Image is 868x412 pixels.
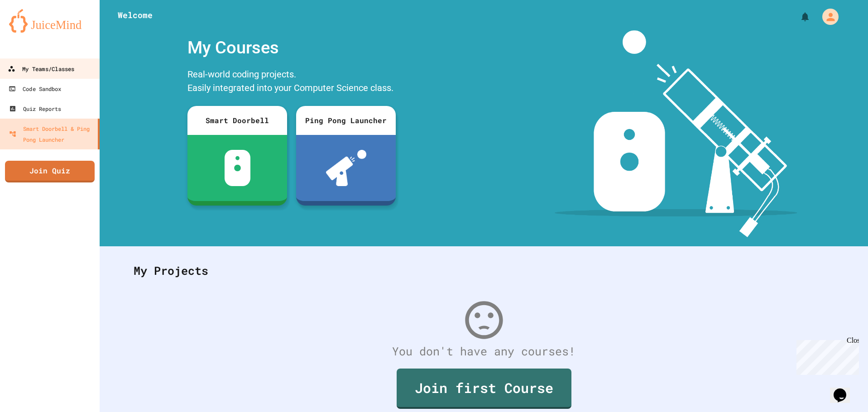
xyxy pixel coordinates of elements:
[4,4,62,57] div: Chat with us now!Close
[9,83,61,94] div: Code Sandbox
[183,30,400,65] div: My Courses
[9,103,61,114] div: Quiz Reports
[555,30,797,237] img: banner-image-my-projects.png
[793,336,859,375] iframe: chat widget
[9,123,94,145] div: Smart Doorbell & Ping Pong Launcher
[183,65,400,99] div: Real-world coding projects. Easily integrated into your Computer Science class.
[783,9,813,24] div: My Notifications
[830,376,859,403] iframe: chat widget
[397,369,571,409] a: Join first Course
[813,6,841,27] div: My Account
[125,253,843,288] div: My Projects
[187,106,287,135] div: Smart Doorbell
[5,161,95,182] a: Join Quiz
[296,106,396,135] div: Ping Pong Launcher
[125,343,843,360] div: You don't have any courses!
[225,150,250,186] img: sdb-white.svg
[326,150,366,186] img: ppl-with-ball.png
[8,63,74,75] div: My Teams/Classes
[9,9,91,33] img: logo-orange.svg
